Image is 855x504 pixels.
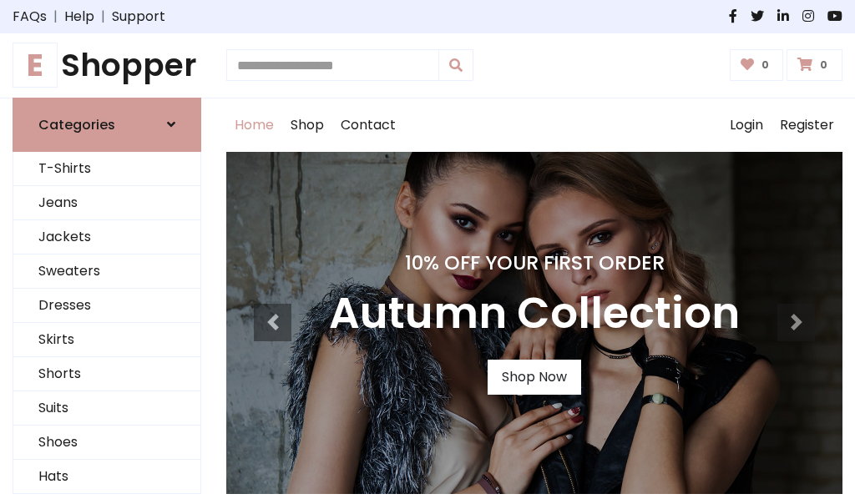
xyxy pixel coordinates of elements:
[13,357,200,391] a: Shorts
[13,47,201,84] a: EShopper
[13,220,200,255] a: Jackets
[13,323,200,357] a: Skirts
[226,98,282,152] a: Home
[38,117,115,133] h6: Categories
[329,288,740,340] h3: Autumn Collection
[13,255,200,289] a: Sweaters
[772,98,842,152] a: Register
[329,251,740,275] h4: 10% Off Your First Order
[13,391,200,426] a: Suits
[13,460,200,494] a: Hats
[730,49,784,81] a: 0
[721,98,772,152] a: Login
[282,98,332,152] a: Shop
[13,47,201,84] h1: Shopper
[112,7,165,27] a: Support
[757,58,773,73] span: 0
[13,186,200,220] a: Jeans
[94,7,112,27] span: |
[13,7,47,27] a: FAQs
[488,360,581,395] a: Shop Now
[64,7,94,27] a: Help
[47,7,64,27] span: |
[332,98,404,152] a: Contact
[787,49,842,81] a: 0
[13,152,200,186] a: T-Shirts
[13,43,58,88] span: E
[13,289,200,323] a: Dresses
[816,58,832,73] span: 0
[13,426,200,460] a: Shoes
[13,98,201,152] a: Categories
